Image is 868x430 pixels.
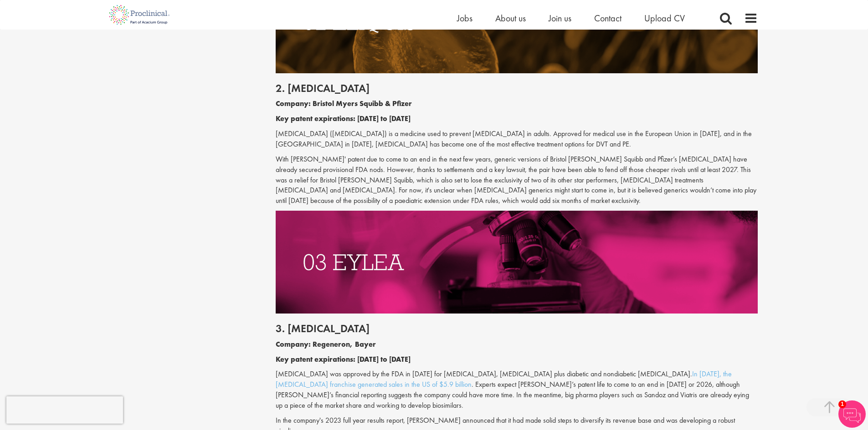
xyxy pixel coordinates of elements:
p: [MEDICAL_DATA] ([MEDICAL_DATA]) is a medicine used to prevent [MEDICAL_DATA] in adults. Approved ... [276,129,758,150]
p: With [PERSON_NAME]' patent due to come to an end in the next few years, generic versions of Brist... [276,154,758,206]
span: 1 [838,400,846,408]
a: Jobs [457,12,473,24]
h2: 3. [MEDICAL_DATA] [276,323,758,334]
b: Company: Regeneron, Bayer [276,339,376,349]
b: Company: Bristol Myers Squibb & Pfizer [276,99,412,108]
a: Upload CV [644,12,685,24]
b: Key patent expirations: [DATE] to [DATE] [276,114,411,123]
b: Key patent expirations: [DATE] to [DATE] [276,354,411,364]
p: [MEDICAL_DATA] was approved by the FDA in [DATE] for [MEDICAL_DATA], [MEDICAL_DATA] plus diabetic... [276,369,758,410]
a: Join us [549,12,571,24]
img: Drugs with patents due to expire Eylea [276,211,758,314]
a: About us [495,12,526,24]
img: Chatbot [838,400,866,428]
h2: 2. [MEDICAL_DATA] [276,82,758,94]
iframe: reCAPTCHA [6,396,123,424]
a: Contact [594,12,621,24]
a: In [DATE], the [MEDICAL_DATA] franchise generated sales in the US of $5.9 billion [276,369,732,389]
